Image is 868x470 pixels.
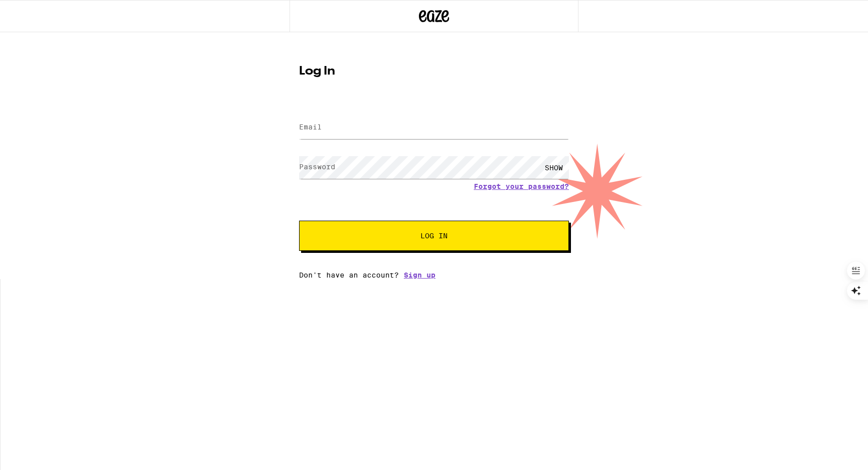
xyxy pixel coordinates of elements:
[299,221,569,251] button: Log In
[474,182,569,190] a: Forgot your password?
[299,163,335,171] label: Password
[539,156,569,179] div: SHOW
[404,271,436,279] a: Sign up
[299,65,569,78] h1: Log In
[299,116,569,139] input: Email
[299,123,322,131] label: Email
[299,271,569,279] div: Don't have an account?
[420,232,448,239] span: Log In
